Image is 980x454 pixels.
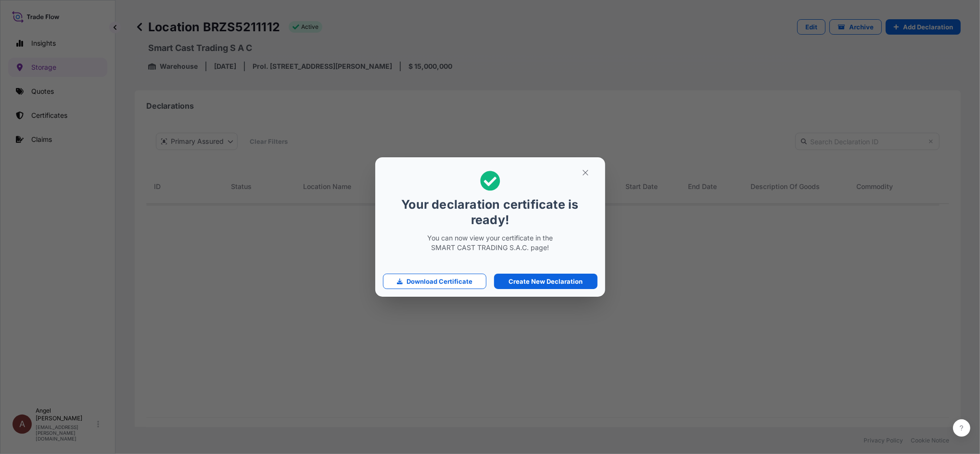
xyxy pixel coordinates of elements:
[383,197,598,227] p: Your declaration certificate is ready!
[509,277,583,286] p: Create New Declaration
[416,233,564,252] p: You can now view your certificate in the SMART CAST TRADING S.A.C. page!
[407,277,472,286] p: Download Certificate
[383,274,487,289] a: Download Certificate
[494,274,597,289] a: Create New Declaration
